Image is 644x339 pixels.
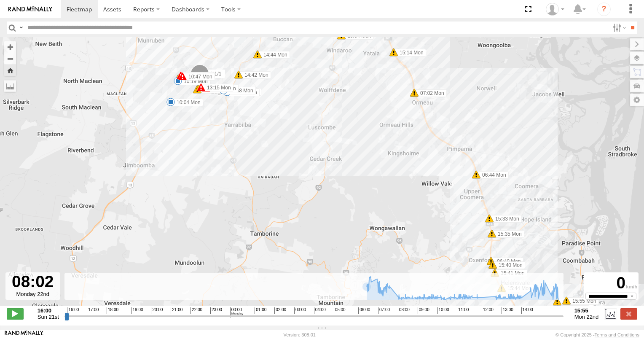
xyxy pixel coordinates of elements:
[294,307,306,314] span: 03:00
[609,22,628,34] label: Search Filter Options
[178,78,210,85] label: 10:19 Mon
[493,261,525,269] label: 15:40 Mon
[418,307,429,314] span: 09:00
[595,332,639,337] a: Terms and Conditions
[4,41,16,53] button: Zoom in
[107,307,118,314] span: 18:00
[620,308,637,319] label: Close
[7,308,24,319] label: Play/Stop
[482,307,494,314] span: 12:00
[521,307,533,314] span: 14:00
[8,6,52,12] img: rand-logo.svg
[67,307,79,314] span: 16:00
[131,307,143,314] span: 19:00
[5,331,43,339] a: Visit our Website
[574,314,599,320] span: Mon 22nd Sep 2025
[211,71,221,77] span: N1/1
[394,49,426,56] label: 15:14 Mon
[489,215,522,223] label: 15:33 Mon
[274,307,286,314] span: 02:00
[495,269,527,277] label: 15:41 Mon
[171,307,182,314] span: 21:00
[585,274,637,293] div: 0
[491,258,523,265] label: 06:40 Mon
[476,171,509,179] label: 06:44 Mon
[210,307,222,314] span: 23:00
[191,307,202,314] span: 22:00
[378,307,390,314] span: 07:00
[239,71,271,79] label: 14:42 Mon
[574,307,599,314] strong: 15:55
[314,307,326,314] span: 04:00
[181,72,213,80] label: 09:16 Mon
[223,87,256,94] label: 11:58 Mon
[284,332,316,337] div: Version: 308.01
[502,307,513,314] span: 13:00
[4,65,16,76] button: Zoom Home
[492,230,524,238] label: 15:35 Mon
[398,307,410,314] span: 08:00
[630,94,644,106] label: Map Settings
[334,307,346,314] span: 05:00
[4,80,16,92] label: Measure
[358,307,370,314] span: 06:00
[414,89,447,97] label: 07:02 Mon
[18,22,24,34] label: Search Query
[437,307,449,314] span: 10:00
[258,51,290,59] label: 14:44 Mon
[38,307,59,314] strong: 16:00
[597,3,611,16] i: ?
[543,3,567,16] div: Alex Bates
[457,307,469,314] span: 11:00
[87,307,99,314] span: 17:00
[255,307,266,314] span: 01:00
[38,314,59,320] span: Sun 21st Sep 2025
[182,73,215,81] label: 10:47 Mon
[230,307,243,317] span: 00:00
[151,307,163,314] span: 20:00
[201,84,233,91] label: 13:15 Mon
[566,297,599,305] label: 15:55 Mon
[4,53,16,65] button: Zoom out
[171,99,203,106] label: 10:04 Mon
[555,332,639,337] div: © Copyright 2025 -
